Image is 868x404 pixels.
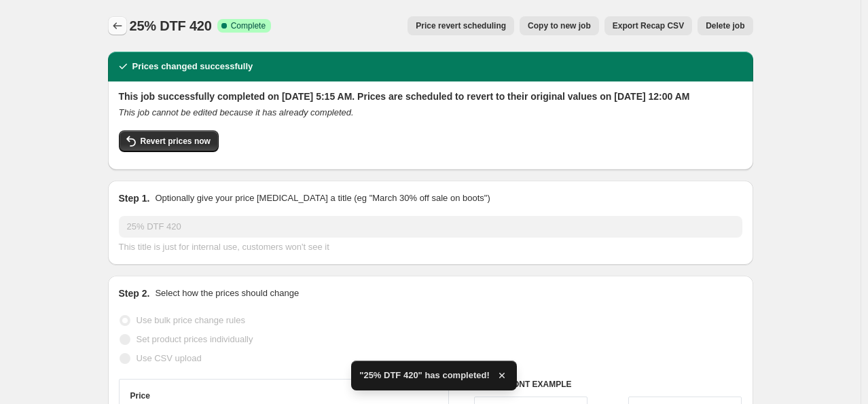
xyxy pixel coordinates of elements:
[130,390,150,401] h3: Price
[137,315,245,325] span: Use bulk price change rules
[359,369,490,382] span: "25% DTF 420" has completed!
[137,334,253,344] span: Set product prices individually
[119,130,219,152] button: Revert prices now
[528,20,591,31] span: Copy to new job
[155,287,299,300] p: Select how the prices should change
[119,191,150,205] h2: Step 1.
[119,216,742,238] input: 30% off holiday sale
[408,16,514,35] button: Price revert scheduling
[141,136,211,147] span: Revert prices now
[231,20,266,31] span: Complete
[119,107,354,117] i: This job cannot be edited because it has already completed.
[474,379,742,390] h6: STOREFRONT EXAMPLE
[613,20,684,31] span: Export Recap CSV
[132,60,253,73] h2: Prices changed successfully
[119,242,329,252] span: This title is just for internal use, customers won't see it
[155,191,490,205] p: Optionally give your price [MEDICAL_DATA] a title (eg "March 30% off sale on boots")
[119,90,742,103] h2: This job successfully completed on [DATE] 5:15 AM. Prices are scheduled to revert to their origin...
[706,20,744,31] span: Delete job
[698,16,753,35] button: Delete job
[604,16,692,35] button: Export Recap CSV
[137,353,202,363] span: Use CSV upload
[108,16,127,35] button: Price change jobs
[130,18,212,33] span: 25% DTF 420
[520,16,599,35] button: Copy to new job
[119,287,150,300] h2: Step 2.
[416,20,506,31] span: Price revert scheduling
